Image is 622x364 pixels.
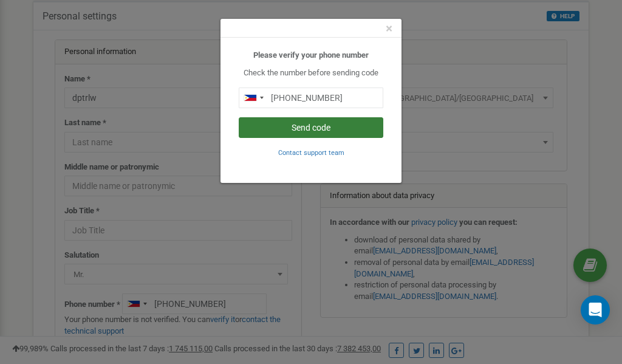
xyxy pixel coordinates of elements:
[581,295,610,325] div: Open Intercom Messenger
[253,50,369,60] b: Please verify your phone number
[278,149,344,157] small: Contact support team
[239,117,383,138] button: Send code
[386,21,392,36] span: ×
[239,88,383,108] input: 0905 123 4567
[278,148,344,157] a: Contact support team
[239,88,267,108] div: Telephone country code
[386,22,392,35] button: Close
[239,67,383,79] p: Check the number before sending code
